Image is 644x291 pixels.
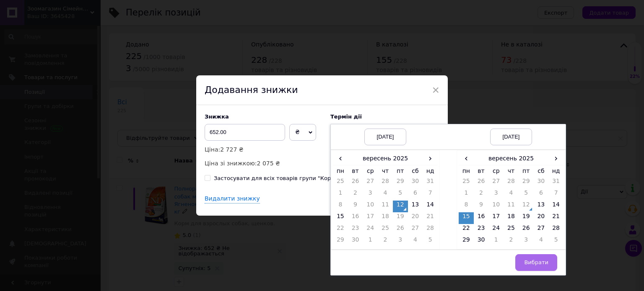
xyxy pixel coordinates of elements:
td: 17 [363,212,378,224]
td: 5 [548,236,563,247]
td: 5 [519,189,534,201]
td: 30 [408,177,423,189]
th: нд [548,165,563,177]
div: [DATE] [490,129,532,145]
td: 8 [333,201,348,212]
th: нд [423,165,438,177]
td: 31 [548,177,563,189]
td: 29 [393,177,408,189]
span: Додавання знижки [205,85,298,95]
div: Видалити знижку [205,195,260,203]
td: 2 [378,236,393,247]
td: 18 [378,212,393,224]
td: 26 [519,224,534,236]
th: пн [459,165,474,177]
th: ср [363,165,378,177]
td: 1 [363,236,378,247]
th: чт [378,165,393,177]
td: 2 [474,189,489,201]
th: пт [393,165,408,177]
th: вересень 2025 [348,152,423,165]
p: Ціна зі знижкою: [205,159,322,168]
td: 22 [459,224,474,236]
td: 27 [408,224,423,236]
p: Ціна: [205,145,322,154]
td: 14 [548,201,563,212]
td: 25 [378,224,393,236]
td: 25 [504,224,519,236]
td: 30 [534,177,549,189]
td: 15 [459,212,474,224]
td: 30 [474,236,489,247]
td: 21 [423,212,438,224]
td: 13 [534,201,549,212]
td: 3 [519,236,534,247]
span: ‹ [333,152,348,165]
div: Застосувати для всіх товарів групи "Корм для взрослых собак, щенков." [214,175,423,182]
span: 2 727 ₴ [220,146,243,153]
th: вт [348,165,363,177]
td: 3 [363,189,378,201]
td: 7 [548,189,563,201]
button: Вибрати [515,254,557,271]
td: 16 [474,212,489,224]
td: 25 [459,177,474,189]
td: 6 [534,189,549,201]
td: 20 [408,212,423,224]
td: 26 [393,224,408,236]
td: 24 [363,224,378,236]
th: пт [519,165,534,177]
th: чт [504,165,519,177]
td: 28 [378,177,393,189]
td: 3 [393,236,408,247]
td: 17 [488,212,504,224]
td: 21 [548,212,563,224]
span: × [432,83,439,97]
th: сб [534,165,549,177]
span: Вибрати [524,259,548,265]
td: 1 [459,189,474,201]
td: 10 [488,201,504,212]
td: 4 [504,189,519,201]
td: 14 [423,201,438,212]
th: пн [333,165,348,177]
td: 2 [504,236,519,247]
td: 9 [474,201,489,212]
td: 28 [423,224,438,236]
td: 6 [408,189,423,201]
td: 11 [504,201,519,212]
span: › [548,152,563,165]
span: 2 075 ₴ [257,160,280,167]
td: 1 [333,189,348,201]
span: Знижка [205,113,229,120]
span: › [423,152,438,165]
td: 22 [333,224,348,236]
td: 5 [393,189,408,201]
td: 1 [488,236,504,247]
td: 9 [348,201,363,212]
input: 0 [205,124,285,141]
td: 4 [534,236,549,247]
td: 29 [519,177,534,189]
td: 11 [378,201,393,212]
td: 20 [534,212,549,224]
span: ‹ [459,152,474,165]
td: 23 [474,224,489,236]
span: ₴ [295,129,300,135]
td: 31 [423,177,438,189]
td: 10 [363,201,378,212]
td: 27 [534,224,549,236]
label: Термін дії [330,113,439,120]
td: 12 [393,201,408,212]
td: 28 [504,177,519,189]
td: 4 [408,236,423,247]
td: 8 [459,201,474,212]
td: 25 [333,177,348,189]
td: 3 [488,189,504,201]
td: 29 [459,236,474,247]
td: 24 [488,224,504,236]
th: вересень 2025 [474,152,549,165]
td: 19 [393,212,408,224]
td: 4 [378,189,393,201]
td: 16 [348,212,363,224]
